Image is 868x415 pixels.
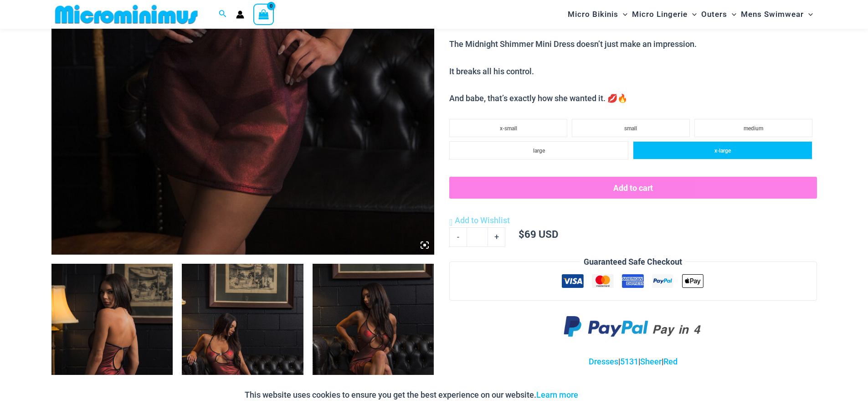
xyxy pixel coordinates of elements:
a: 5131 [620,357,638,366]
a: Account icon link [236,10,244,19]
a: + [488,227,505,246]
bdi: 69 USD [519,227,558,241]
a: Learn more [536,390,578,400]
a: Red [663,357,678,366]
span: Micro Bikinis [568,3,618,26]
span: Micro Lingerie [632,3,688,26]
span: Menu Toggle [804,3,813,26]
a: Mens SwimwearMenu ToggleMenu Toggle [739,3,815,26]
a: Dresses [589,357,618,366]
p: This website uses cookies to ensure you get the best experience on our website. [245,388,578,402]
a: Sheer [640,357,662,366]
a: Search icon link [219,9,227,20]
a: Add to Wishlist [449,214,510,227]
p: | | | [449,355,817,369]
span: Menu Toggle [688,3,697,26]
span: large [533,148,545,154]
legend: Guaranteed Safe Checkout [580,255,686,269]
a: View Shopping Cart, empty [253,4,274,25]
a: - [449,227,467,246]
a: Micro LingerieMenu ToggleMenu Toggle [630,3,699,26]
li: x-small [449,119,567,137]
img: MM SHOP LOGO FLAT [51,4,201,25]
button: Accept [585,384,624,406]
li: x-large [633,141,812,159]
li: large [449,141,628,159]
input: Product quantity [467,227,488,246]
span: Mens Swimwear [741,3,804,26]
nav: Site Navigation [564,1,817,27]
a: OutersMenu ToggleMenu Toggle [699,3,739,26]
span: small [624,125,637,132]
li: small [572,119,690,137]
span: Outers [701,3,727,26]
span: x-large [714,148,731,154]
span: Add to Wishlist [455,215,510,225]
span: Menu Toggle [727,3,736,26]
button: Add to cart [449,177,817,199]
span: $ [519,227,524,241]
a: Micro BikinisMenu ToggleMenu Toggle [565,3,630,26]
span: medium [744,125,763,132]
li: medium [694,119,812,137]
span: x-small [500,125,517,132]
span: Menu Toggle [618,3,627,26]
